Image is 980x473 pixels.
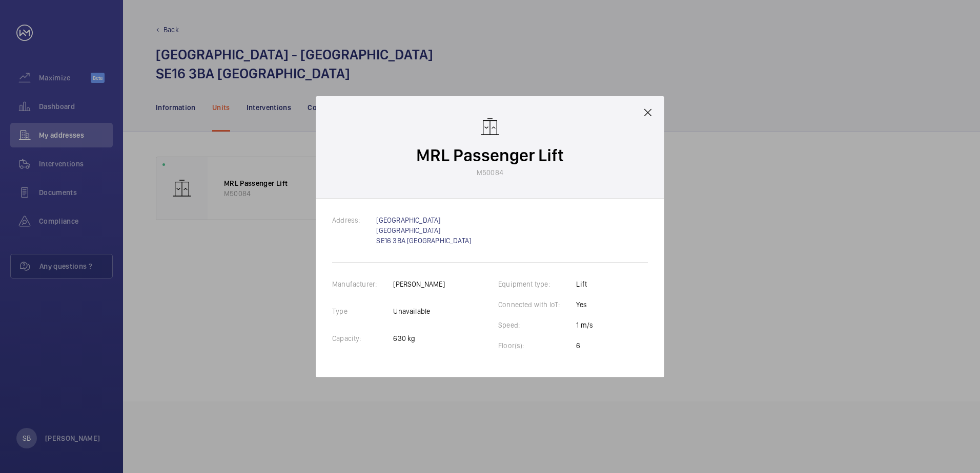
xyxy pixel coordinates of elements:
[332,307,364,315] label: Type
[416,143,564,167] p: MRL Passenger Lift
[332,334,378,342] label: Capacity:
[576,320,593,330] p: 1 m/s
[576,299,593,310] p: Yes
[498,341,541,350] label: Floor(s):
[393,279,444,289] p: [PERSON_NAME]
[498,321,536,329] label: Speed:
[498,300,576,309] label: Connected with IoT:
[498,280,566,288] label: Equipment type:
[480,117,500,137] img: elevator.svg
[332,216,376,224] label: Address:
[477,167,503,178] p: M50084
[376,216,471,245] a: [GEOGRAPHIC_DATA] [GEOGRAPHIC_DATA] SE16 3BA [GEOGRAPHIC_DATA]
[393,333,444,343] p: 630 kg
[393,306,444,316] p: Unavailable
[576,279,593,289] p: Lift
[332,280,393,288] label: Manufacturer:
[576,340,593,351] p: 6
